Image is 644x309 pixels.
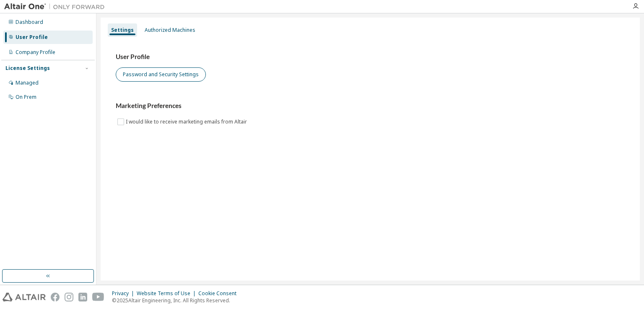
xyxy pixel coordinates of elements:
[112,290,137,297] div: Privacy
[198,290,241,297] div: Cookie Consent
[16,49,55,56] div: Company Profile
[116,53,625,61] h3: User Profile
[126,117,249,127] label: I would like to receive marketing emails from Altair
[16,19,43,26] div: Dashboard
[116,67,206,82] button: Password and Security Settings
[51,293,60,301] img: facebook.svg
[65,293,73,301] img: instagram.svg
[5,65,50,72] div: License Settings
[137,290,198,297] div: Website Terms of Use
[78,293,87,301] img: linkedin.svg
[4,3,109,11] img: Altair One
[145,27,195,33] div: Authorized Machines
[16,94,36,100] div: On Prem
[3,293,46,301] img: altair_logo.svg
[16,34,48,41] div: User Profile
[92,293,104,301] img: youtube.svg
[16,80,39,86] div: Managed
[116,102,625,110] h3: Marketing Preferences
[111,27,134,33] div: Settings
[112,297,241,304] p: © 2025 Altair Engineering, Inc. All Rights Reserved.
